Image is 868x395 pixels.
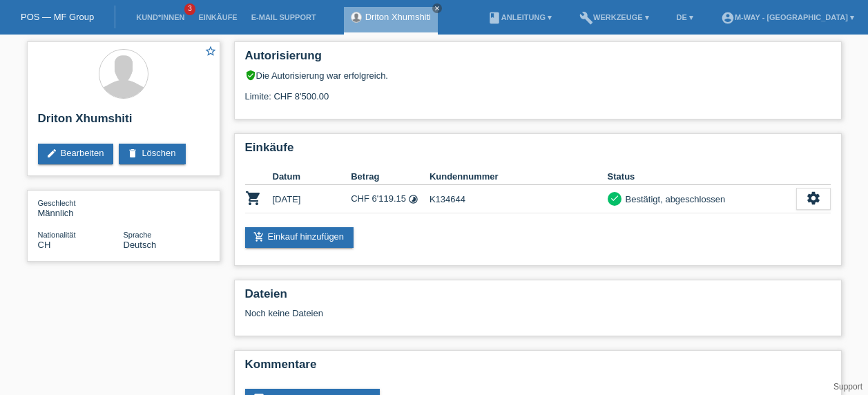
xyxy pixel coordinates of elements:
span: Nationalität [38,231,76,239]
i: POSP00027750 [245,190,262,206]
div: Noch keine Dateien [245,308,667,318]
td: CHF 6'119.15 [351,185,430,213]
i: book [488,11,501,25]
h2: Autorisierung [245,49,831,70]
i: settings [806,191,821,206]
i: star_border [204,45,217,57]
span: Geschlecht [38,199,76,207]
h2: Einkäufe [245,141,831,162]
i: build [579,11,593,25]
i: edit [46,148,57,159]
i: verified_user [245,70,256,81]
div: Bestätigt, abgeschlossen [621,192,726,206]
a: Einkäufe [191,13,244,21]
th: Status [608,168,796,185]
th: Kundennummer [430,168,608,185]
a: POS — MF Group [21,12,94,22]
a: Kund*innen [129,13,191,21]
td: [DATE] [273,185,351,213]
td: K134644 [430,185,608,213]
i: delete [127,148,138,159]
a: buildWerkzeuge ▾ [572,13,656,21]
div: Männlich [38,197,124,218]
span: Sprache [124,231,152,239]
h2: Kommentare [245,358,831,378]
span: Deutsch [124,240,157,250]
a: Support [833,382,862,392]
div: Limite: CHF 8'500.00 [245,81,831,102]
a: E-Mail Support [244,13,323,21]
i: close [434,5,441,12]
a: add_shopping_cartEinkauf hinzufügen [245,227,354,248]
span: 3 [184,3,195,15]
i: check [610,193,619,203]
div: Die Autorisierung war erfolgreich. [245,70,831,81]
a: bookAnleitung ▾ [481,13,559,21]
i: account_circle [721,11,735,25]
h2: Dateien [245,287,831,308]
a: close [432,3,442,13]
i: add_shopping_cart [253,231,264,242]
a: Driton Xhumshiti [365,12,431,22]
i: Fixe Raten (24 Raten) [408,194,418,204]
th: Datum [273,168,351,185]
h2: Driton Xhumshiti [38,112,209,133]
a: account_circlem-way - [GEOGRAPHIC_DATA] ▾ [714,13,861,21]
th: Betrag [351,168,430,185]
a: deleteLöschen [119,144,185,164]
a: DE ▾ [670,13,700,21]
a: editBearbeiten [38,144,114,164]
span: Schweiz [38,240,51,250]
a: star_border [204,45,217,59]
